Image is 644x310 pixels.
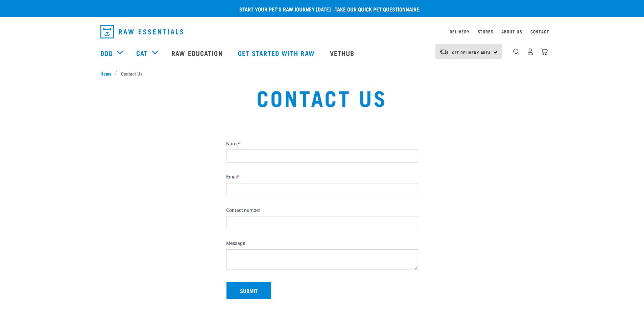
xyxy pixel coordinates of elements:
img: home-icon@2x.png [541,48,548,55]
label: Contact number [226,207,418,214]
img: van-moving.png [439,49,449,55]
nav: dropdown navigation [95,22,549,41]
a: Home [100,70,115,77]
label: Message [226,241,418,247]
img: Raw Essentials Logo [100,25,183,38]
img: home-icon-1@2x.png [513,49,520,55]
label: Name [226,141,418,147]
a: take our quick pet questionnaire. [335,7,421,10]
a: Get started with Raw [231,39,323,66]
span: Set Delivery Area [452,51,491,54]
a: Stores [478,30,494,33]
nav: breadcrumbs [100,70,544,77]
a: About Us [501,30,522,33]
a: Vethub [323,39,363,66]
a: Dog [100,48,113,58]
a: Contact [530,30,549,33]
img: user.png [527,48,534,55]
h1: Contact Us [119,85,524,109]
span: Home [100,70,112,77]
a: Cat [136,48,148,58]
label: Email [226,174,418,180]
a: Delivery [450,30,469,33]
a: Raw Education [165,39,231,66]
button: Submit [226,282,271,299]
